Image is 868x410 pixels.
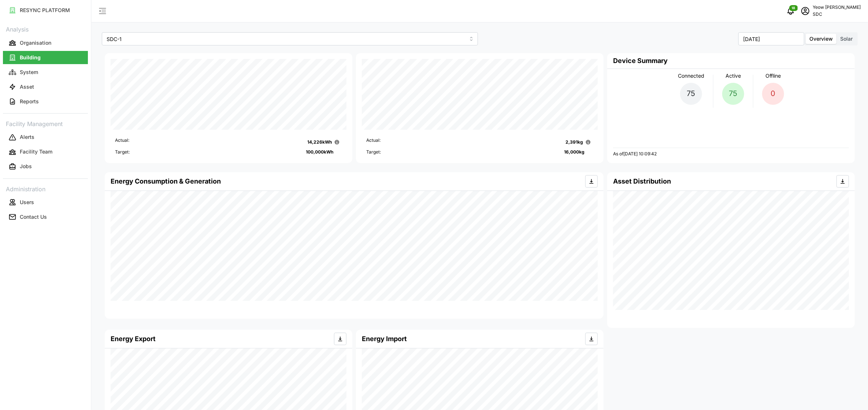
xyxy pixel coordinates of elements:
[20,54,41,61] p: Building
[20,199,34,206] p: Users
[20,98,39,105] p: Reports
[3,65,88,80] a: System
[20,163,32,170] p: Jobs
[3,145,88,159] a: Facility Team
[3,145,88,159] button: Facility Team
[3,23,88,34] p: Analysis
[798,4,813,18] button: schedule
[3,66,88,79] button: System
[3,51,88,64] button: Building
[792,5,796,11] span: 18
[3,95,88,108] button: Reports
[613,151,657,157] p: As of [DATE] 10:09:42
[564,149,585,156] p: 16,000 kg
[20,39,51,47] p: Organisation
[306,149,333,156] p: 100,000 kWh
[3,80,88,93] button: Asset
[3,80,88,94] a: Asset
[111,334,156,344] h4: Energy Export
[809,36,833,42] span: Overview
[3,50,88,65] a: Building
[783,4,798,18] button: notifications
[726,72,741,80] p: Active
[307,139,332,146] p: 14,226 kWh
[813,4,861,11] p: Yeow [PERSON_NAME]
[738,32,804,45] input: Select Month
[366,137,381,147] p: Actual:
[3,94,88,109] a: Reports
[20,69,38,76] p: System
[20,83,34,91] p: Asset
[3,36,88,49] button: Organisation
[813,11,861,18] p: SDC
[771,88,776,99] p: 0
[3,195,88,210] a: Users
[678,72,704,80] p: Connected
[20,133,34,141] p: Alerts
[3,4,88,17] button: RESYNC PLATFORM
[3,130,88,145] a: Alerts
[729,88,738,99] p: 75
[3,210,88,224] button: Contact Us
[840,36,853,42] span: Solar
[111,177,221,186] h4: Energy Consumption & Generation
[3,3,88,18] a: RESYNC PLATFORM
[3,118,88,129] p: Facility Management
[20,213,47,221] p: Contact Us
[613,56,668,66] h4: Device Summary
[687,88,695,99] p: 75
[115,149,130,156] p: Target:
[3,36,88,50] a: Organisation
[3,159,88,174] a: Jobs
[3,183,88,194] p: Administration
[20,7,70,14] p: RESYNC PLATFORM
[3,131,88,144] button: Alerts
[3,196,88,209] button: Users
[3,210,88,224] a: Contact Us
[115,137,129,147] p: Actual:
[3,160,88,173] button: Jobs
[765,72,781,80] p: Offline
[362,334,407,344] h4: Energy Import
[366,149,381,156] p: Target:
[20,148,52,155] p: Facility Team
[565,139,583,146] p: 2,391 kg
[613,177,671,186] h4: Asset Distribution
